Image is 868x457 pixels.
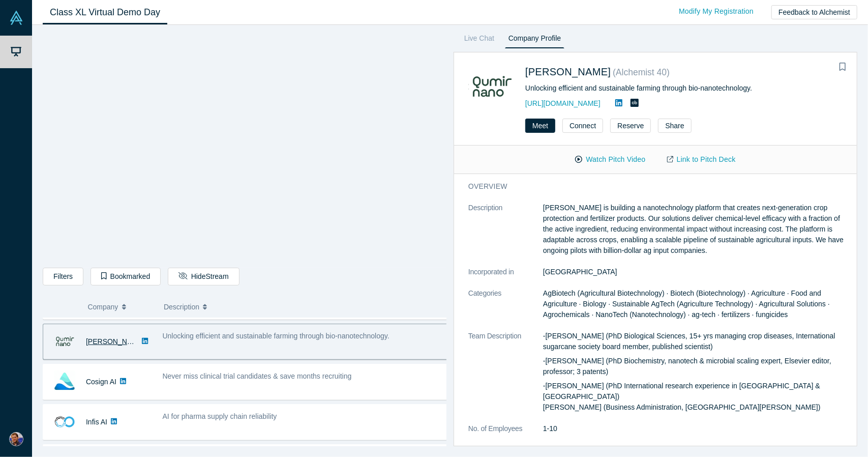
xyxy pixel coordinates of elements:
p: -[PERSON_NAME] (PhD International research experience in [GEOGRAPHIC_DATA] & [GEOGRAPHIC_DATA]) [... [543,381,850,413]
a: [PERSON_NAME] [525,66,611,77]
img: Qumir Nano's Logo [54,331,75,352]
a: Modify My Registration [668,3,764,20]
li: Ongoing Pilots with billion dollar company (potential $10M annual contract value) [551,445,850,455]
span: Never miss clinical trial candidates & save months recruiting [163,372,352,380]
div: Unlocking efficient and sustainable farming through bio-nanotechnology. [525,83,843,94]
dd: 1-10 [543,423,850,434]
button: Feedback to Alchemist [771,5,857,19]
dt: Incorporated in [468,267,543,288]
dt: Team Description [468,331,543,423]
img: Alchemist Vault Logo [9,11,23,25]
img: Infis AI's Logo [54,411,75,433]
button: HideStream [168,268,239,285]
span: Description [164,296,199,318]
img: Cosign AI's Logo [54,371,75,392]
h3: overview [468,181,836,192]
iframe: Alchemist Class XL Demo Day: Vault [43,33,446,260]
a: Infis AI [86,418,107,426]
button: Connect [562,119,603,133]
dd: [GEOGRAPHIC_DATA] [543,267,850,277]
small: ( Alchemist 40 ) [613,67,670,77]
button: Share [658,119,691,133]
a: Cosign AI [86,378,116,386]
p: -[PERSON_NAME] (PhD Biochemistry, nanotech & microbial scaling expert, Elsevier editor, professor... [543,356,850,377]
button: Company [88,296,154,318]
button: Meet [525,119,555,133]
p: -[PERSON_NAME] (PhD Biological Sciences, 15+ yrs managing crop diseases, International sugarcane ... [543,331,850,352]
a: Company Profile [505,32,564,48]
span: AgBiotech (Agricultural Biotechnology) · Biotech (Biotechnology) · Agriculture · Food and Agricul... [543,289,830,319]
a: [URL][DOMAIN_NAME] [525,99,601,107]
button: Reserve [610,119,651,133]
span: Unlocking efficient and sustainable farming through bio-nanotechnology. [163,332,390,340]
p: [PERSON_NAME] is building a nanotechnology platform that creates next-generation crop protection ... [543,203,850,256]
dt: No. of Employees [468,423,543,445]
a: Link to Pitch Deck [656,151,746,168]
a: Class XL Virtual Demo Day [43,1,167,24]
button: Watch Pitch Video [564,151,656,168]
button: Filters [43,268,83,285]
span: AI for pharma supply chain reliability [163,412,277,420]
dt: Categories [468,288,543,331]
button: Bookmark [835,60,850,74]
img: Qumir Nano's Logo [468,64,515,110]
button: Bookmarked [91,268,161,285]
a: [PERSON_NAME] [86,337,144,346]
a: Live Chat [461,32,498,48]
span: Company [88,296,118,318]
img: Atanas Neychev's Account [9,432,23,446]
button: Description [164,296,439,318]
dt: Description [468,203,543,267]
